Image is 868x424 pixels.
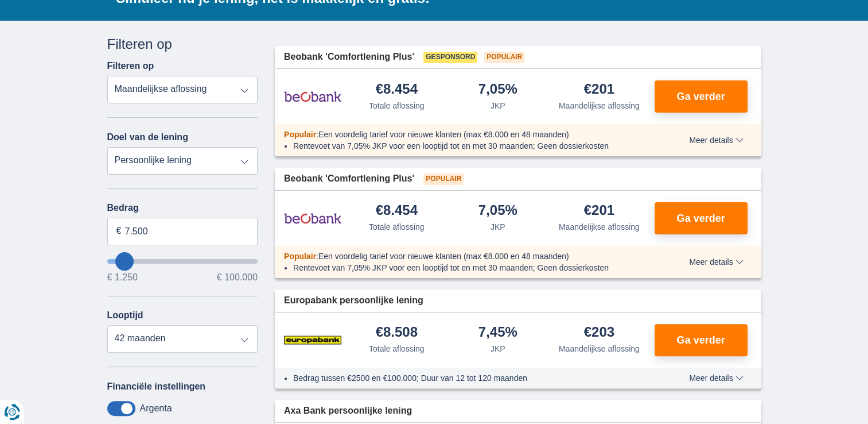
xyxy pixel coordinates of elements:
div: : [275,250,656,262]
button: Meer details [680,257,752,267]
span: € 100.000 [217,273,258,282]
span: Europabank persoonlijke lening [284,294,423,307]
div: €8.454 [376,82,418,98]
label: Argenta [140,403,172,414]
span: Axa Bank persoonlijke lening [284,404,412,418]
button: Ga verder [655,80,748,113]
button: Ga verder [655,324,748,356]
button: Meer details [680,136,752,145]
span: Populair [423,174,464,185]
label: Bedrag [107,203,258,213]
label: Filteren op [107,61,154,71]
img: product.pl.alt Europabank [284,326,341,354]
span: Ga verder [676,91,725,102]
li: Bedrag tussen €2500 en €100.000; Duur van 12 tot 120 maanden [293,372,647,384]
span: Meer details [689,374,743,382]
span: Beobank 'Comfortlening Plus' [284,172,414,186]
label: Looptijd [107,310,143,321]
span: € [116,225,122,238]
span: Gesponsord [423,52,477,63]
span: Meer details [689,136,743,144]
li: Rentevoet van 7,05% JKP voor een looptijd tot en met 30 maanden; Geen dossierkosten [293,262,647,273]
span: Ga verder [676,335,725,345]
span: Populair [284,252,316,261]
div: Totale aflossing [369,221,425,233]
span: Meer details [689,258,743,266]
button: Meer details [680,373,752,383]
label: Financiële instellingen [107,381,206,392]
div: €201 [584,82,614,98]
div: Maandelijkse aflossing [559,100,640,111]
img: product.pl.alt Beobank [284,82,341,111]
span: Een voordelig tarief voor nieuwe klanten (max €8.000 en 48 maanden) [318,130,569,139]
span: € 1.250 [107,273,138,282]
img: product.pl.alt Beobank [284,204,341,233]
div: €203 [584,325,614,341]
div: Maandelijkse aflossing [559,343,640,354]
span: Beobank 'Comfortlening Plus' [284,51,414,64]
div: Totale aflossing [369,100,425,111]
div: €8.454 [376,203,418,219]
div: Filteren op [107,34,258,54]
div: Maandelijkse aflossing [559,221,640,233]
input: wantToBorrow [107,259,258,264]
label: Doel van de lening [107,132,188,142]
div: JKP [491,343,505,354]
span: Ga verder [676,213,725,223]
span: Een voordelig tarief voor nieuwe klanten (max €8.000 en 48 maanden) [318,252,569,261]
div: : [275,129,656,140]
div: €201 [584,203,614,219]
div: JKP [491,221,505,233]
span: Populair [484,52,524,63]
div: JKP [491,100,505,111]
span: Populair [284,130,316,139]
button: Ga verder [655,202,748,234]
div: 7,05% [478,82,517,98]
div: 7,45% [478,325,517,341]
div: Totale aflossing [369,343,425,354]
li: Rentevoet van 7,05% JKP voor een looptijd tot en met 30 maanden; Geen dossierkosten [293,140,647,152]
div: 7,05% [478,203,517,219]
div: €8.508 [376,325,418,341]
